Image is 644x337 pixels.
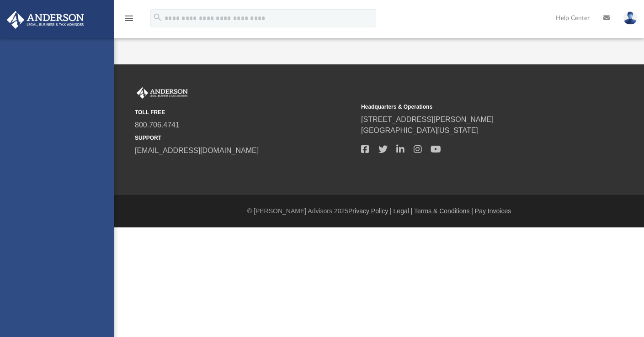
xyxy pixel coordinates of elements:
img: Anderson Advisors Platinum Portal [135,87,190,99]
a: Privacy Policy | [348,207,392,215]
a: Legal | [394,207,413,215]
small: Headquarters & Operations [361,103,581,111]
img: User Pic [623,11,637,25]
a: menu [123,17,134,24]
i: menu [123,13,134,24]
i: search [153,12,163,22]
a: 800.706.4741 [135,121,180,129]
a: Terms & Conditions | [414,207,473,215]
div: © [PERSON_NAME] Advisors 2025 [114,206,644,216]
small: TOLL FREE [135,108,355,116]
img: Anderson Advisors Platinum Portal [4,11,87,29]
a: [STREET_ADDRESS][PERSON_NAME] [361,116,494,123]
small: SUPPORT [135,134,355,142]
a: [GEOGRAPHIC_DATA][US_STATE] [361,126,478,134]
a: Pay Invoices [475,207,511,215]
a: [EMAIL_ADDRESS][DOMAIN_NAME] [135,147,259,154]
